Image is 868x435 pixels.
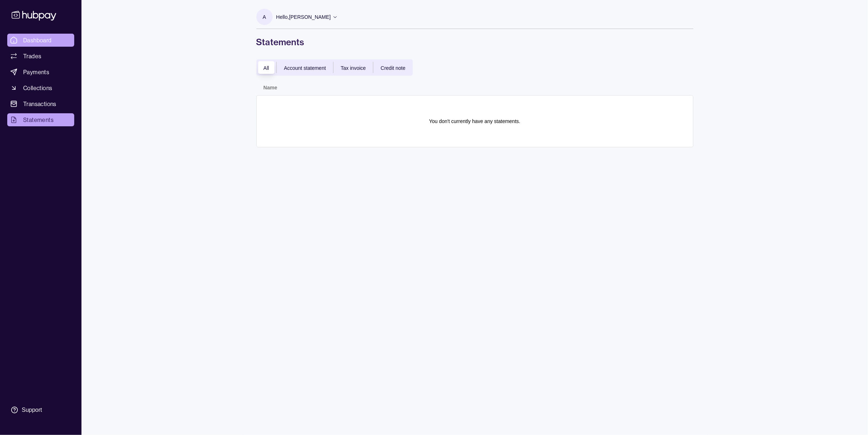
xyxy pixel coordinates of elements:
[23,100,56,108] span: Transactions
[341,65,366,71] span: Tax invoice
[381,65,405,71] span: Credit note
[264,85,277,90] p: Name
[23,52,41,60] span: Trades
[23,115,54,124] span: Statements
[263,13,266,21] p: A
[23,68,49,76] span: Payments
[7,50,74,63] a: Trades
[264,65,269,71] span: All
[276,13,331,21] p: Hello, [PERSON_NAME]
[22,406,42,414] div: Support
[429,117,520,125] p: You don't currently have any statements.
[7,402,74,418] a: Support
[256,36,693,48] h1: Statements
[7,97,74,110] a: Transactions
[7,34,74,47] a: Dashboard
[23,84,52,92] span: Collections
[284,65,326,71] span: Account statement
[7,113,74,126] a: Statements
[7,66,74,79] a: Payments
[256,59,413,76] div: documentTypes
[7,81,74,94] a: Collections
[23,36,52,45] span: Dashboard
